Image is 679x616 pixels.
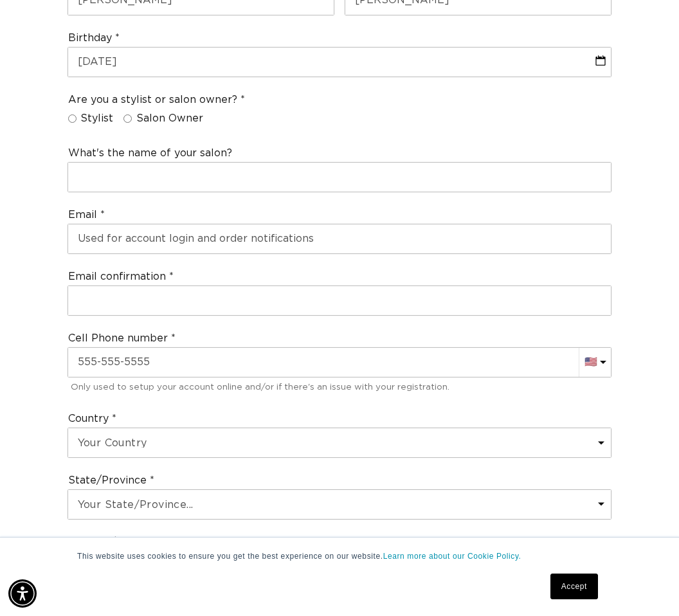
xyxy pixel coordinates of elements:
span: Stylist [80,112,113,125]
iframe: Chat Widget [505,477,679,616]
label: What's the name of your salon? [68,147,232,160]
a: Learn more about our Cookie Policy. [383,552,521,561]
div: Only used to setup your account online and/or if there's an issue with your registration. [68,377,611,396]
label: State/Province [68,474,154,487]
label: Cell Phone number [68,332,176,345]
span: Salon Owner [136,112,203,125]
input: 555-555-5555 [68,348,611,377]
label: Country [68,412,116,426]
input: Used for account login and order notifications [68,224,611,253]
legend: Are you a stylist or salon owner? [68,93,245,107]
input: MM-DD-YYYY [68,48,611,77]
label: Your Zip/Postal Code [68,536,185,549]
label: Email confirmation [68,270,174,284]
label: Birthday [68,32,120,45]
div: Accessibility Menu [8,579,37,608]
p: This website uses cookies to ensure you get the best experience on our website. [77,550,602,562]
label: Email [68,208,105,222]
